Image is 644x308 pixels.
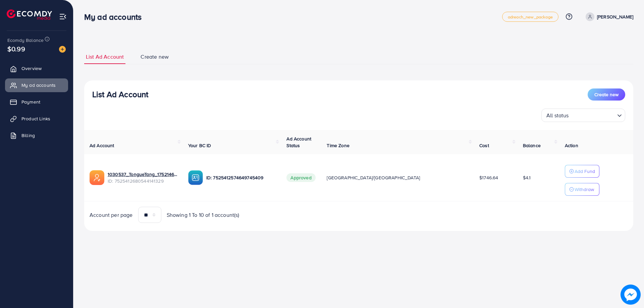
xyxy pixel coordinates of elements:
img: logo [7,9,52,20]
a: Overview [5,62,68,75]
span: ID: 7525412680544141329 [108,178,177,184]
span: [GEOGRAPHIC_DATA]/[GEOGRAPHIC_DATA] [327,174,420,181]
h3: List Ad Account [92,89,148,99]
span: List Ad Account [86,53,124,61]
span: Action [565,142,578,149]
span: All status [545,111,570,120]
a: [PERSON_NAME] [583,12,633,21]
span: $4.1 [523,174,531,181]
a: My ad accounts [5,78,68,92]
a: adreach_new_package [502,12,558,22]
a: Billing [5,129,68,142]
p: Withdraw [575,185,594,193]
img: image [621,285,641,305]
h3: My ad accounts [84,12,147,22]
a: Payment [5,95,68,109]
span: Balance [523,142,541,149]
span: Ecomdy Balance [7,37,44,44]
span: Billing [21,132,35,139]
span: Showing 1 To 10 of 1 account(s) [167,211,239,219]
div: <span class='underline'>1030537_TongueTang_1752146687547</span></br>7525412680544141329 [108,171,177,185]
p: Add Fund [575,167,595,175]
img: image [59,46,66,53]
img: ic-ba-acc.ded83a64.svg [188,170,203,185]
span: Account per page [90,211,133,219]
span: My ad accounts [21,82,56,88]
a: 1030537_TongueTang_1752146687547 [108,171,177,178]
span: Cost [479,142,489,149]
span: $1746.64 [479,174,498,181]
span: Ad Account [90,142,114,149]
span: Create new [141,53,169,61]
button: Add Fund [565,165,599,178]
p: [PERSON_NAME] [597,13,633,21]
button: Create new [588,88,625,101]
a: Product Links [5,112,68,125]
span: Payment [21,99,40,105]
span: Create new [594,91,619,98]
button: Withdraw [565,183,599,196]
span: Your BC ID [188,142,211,149]
span: Ad Account Status [286,135,311,149]
span: $0.99 [7,44,25,54]
span: Time Zone [327,142,349,149]
span: Approved [286,173,315,182]
img: ic-ads-acc.e4c84228.svg [90,170,104,185]
img: menu [59,13,67,20]
div: Search for option [541,109,625,122]
span: Overview [21,65,42,72]
p: ID: 7525412574649745409 [206,174,276,182]
input: Search for option [571,109,614,120]
span: Product Links [21,115,50,122]
span: adreach_new_package [508,15,553,19]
